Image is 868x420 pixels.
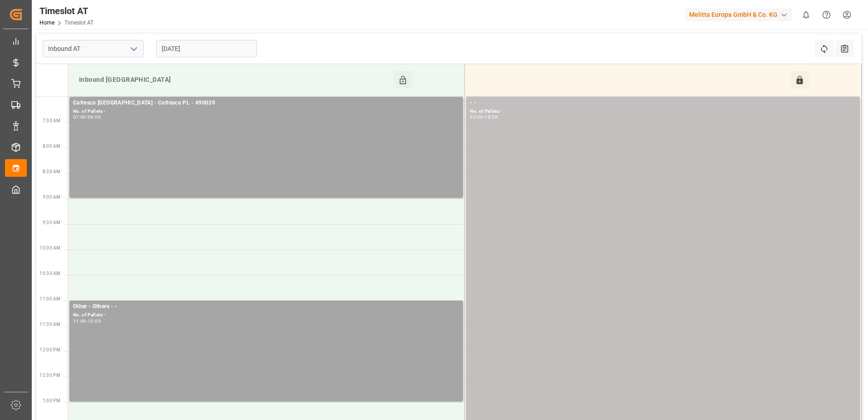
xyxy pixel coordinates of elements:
span: 9:30 AM [43,220,60,225]
span: 8:30 AM [43,169,60,174]
span: 9:00 AM [43,195,60,200]
div: 13:00 [88,319,101,323]
span: 8:00 AM [43,144,60,149]
input: DD-MM-YYYY [156,40,257,57]
input: Type to search/select [43,40,143,57]
span: 11:00 AM [39,296,60,301]
div: Melitta Europa GmbH & Co. KG [686,8,792,21]
div: - [86,115,88,119]
a: Home [39,20,54,26]
span: 1:00 PM [43,398,60,403]
span: 12:00 PM [39,347,60,352]
button: show 0 new notifications [796,5,816,25]
span: 10:30 AM [39,271,60,276]
div: 07:00 [470,115,483,119]
div: - [483,115,484,119]
div: 09:00 [88,115,101,119]
button: Melitta Europa GmbH & Co. KG [686,6,796,23]
div: Inbound [GEOGRAPHIC_DATA] [75,71,394,89]
div: No. of Pallets - [73,108,459,115]
span: 12:30 PM [39,373,60,378]
div: No. of Pallets - [73,311,459,319]
div: Cofresco [GEOGRAPHIC_DATA] - Cofresco PL - 490039 [73,99,459,108]
div: 15:30 [484,115,498,119]
span: 7:30 AM [43,118,60,123]
div: - [86,319,88,323]
div: 07:00 [73,115,86,119]
button: Help Center [816,5,837,25]
span: 11:30 AM [39,322,60,327]
div: 11:00 [73,319,86,323]
span: 10:00 AM [39,245,60,250]
div: Other - Others - - [73,302,459,311]
div: - - [470,99,856,108]
div: Timeslot AT [39,4,94,18]
button: open menu [127,42,140,56]
div: No. of Pallets - [470,108,856,115]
